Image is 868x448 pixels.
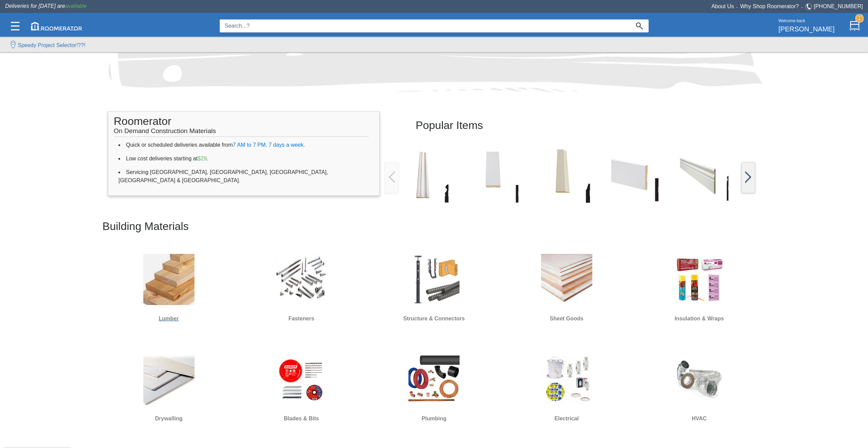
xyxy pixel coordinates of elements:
a: HVAC [656,349,742,427]
h6: Electrical [524,414,609,423]
img: Lumber.jpg [143,254,194,305]
img: Sheet_Good.jpg [541,254,592,305]
h6: Fasteners [259,314,344,323]
img: /app/images/Buttons/favicon.jpg [463,145,523,205]
a: Why Shop Roomerator? [740,3,799,9]
img: /app/images/Buttons/favicon.jpg [603,145,663,205]
img: /app/images/Buttons/favicon.jpg [745,171,751,183]
span: Deliveries for [DATE] are [5,3,87,9]
li: Quick or scheduled deliveries available from [118,138,369,152]
img: roomerator-logo.svg [31,22,82,30]
a: Lumber [126,249,212,327]
h1: Roomerator [114,112,368,137]
a: Plumbing [391,349,477,427]
img: Search_Icon.svg [636,23,643,29]
img: /app/images/Buttons/favicon.jpg [743,145,802,205]
span: • [734,6,740,9]
input: Search...? [220,19,630,32]
h6: Plumbing [391,414,477,423]
img: /app/images/Buttons/favicon.jpg [673,145,733,205]
a: [PHONE_NUMBER] [814,3,863,9]
img: /app/images/Buttons/favicon.jpg [533,145,593,205]
li: Servicing [GEOGRAPHIC_DATA], [GEOGRAPHIC_DATA], [GEOGRAPHIC_DATA], [GEOGRAPHIC_DATA] & [GEOGRAPHI... [118,165,369,187]
span: available [65,3,87,9]
img: Electrical.jpg [541,354,592,405]
img: S&H.jpg [408,254,460,305]
a: Drywalling [126,349,212,427]
img: Telephone.svg [805,2,814,11]
img: Cart.svg [850,21,860,31]
a: Blades & Bits [259,349,344,427]
h6: Sheet Goods [524,314,609,323]
h6: HVAC [656,414,742,423]
img: Drywall.jpg [143,354,194,405]
span: 7 AM to 7 PM, 7 days a week. [233,142,305,148]
h6: Lumber [126,314,212,323]
img: /app/images/Buttons/favicon.jpg [389,171,395,183]
h6: Drywalling [126,414,212,423]
span: On Demand Construction Materials [114,124,216,134]
label: Speedy Project Selector!??! [18,41,85,49]
img: Screw.jpg [276,254,327,305]
a: Sheet Goods [524,249,609,327]
a: Insulation & Wraps [656,249,742,327]
img: Categories.svg [11,22,19,30]
strong: 1 [855,14,864,23]
img: Blades-&-Bits.jpg [276,354,327,405]
h2: Building Materials [102,215,765,238]
h2: Popular Items [416,114,724,137]
img: Plumbing.jpg [408,354,460,405]
h6: Blades & Bits [259,414,344,423]
img: /app/images/Buttons/favicon.jpg [393,145,453,205]
span: $29 [198,156,207,161]
img: HVAC.jpg [674,354,725,405]
li: Low cost deliveries starting at . [118,152,369,165]
a: About Us [711,3,734,9]
img: Insulation.jpg [674,254,725,305]
h6: Insulation & Wraps [656,314,742,323]
a: Electrical [524,349,609,427]
span: • [799,6,805,9]
h6: Structure & Connectors [391,314,477,323]
a: Fasteners [259,249,344,327]
a: Structure & Connectors [391,249,477,327]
